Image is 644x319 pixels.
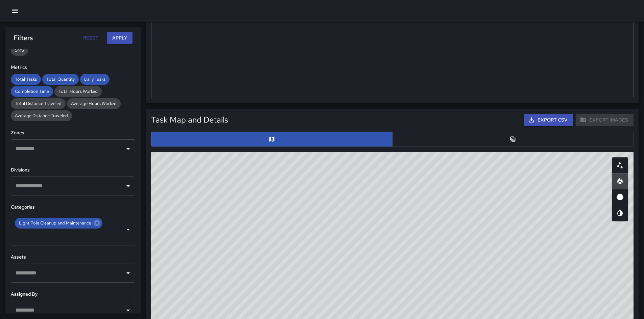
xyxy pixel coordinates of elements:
[11,64,135,71] h6: Metrics
[11,166,135,174] h6: Divisions
[42,74,79,85] div: Total Quantity
[11,76,41,83] span: Total Tasks
[268,136,275,142] svg: Map
[11,86,53,97] div: Completion Time
[11,204,135,211] h6: Categories
[11,291,135,298] h6: Assigned By
[15,220,95,227] span: Light Pole Cleanup and Maintenance
[11,47,28,54] span: SMS
[151,132,392,147] button: Map
[67,100,121,107] span: Average Hours Worked
[616,193,624,201] svg: 3D Heatmap
[11,98,66,109] div: Total Distance Traveled
[11,254,135,261] h6: Assets
[123,144,133,154] button: Open
[616,209,624,217] svg: Map Style
[14,32,33,43] h6: Filters
[151,114,228,125] h5: Task Map and Details
[80,32,101,44] button: Reset
[80,74,110,85] div: Daily Tasks
[123,268,133,278] button: Open
[123,305,133,315] button: Open
[107,32,133,44] button: Apply
[11,88,53,95] span: Completion Time
[612,173,628,189] button: Heatmap
[11,45,28,56] div: SMS
[54,88,102,95] span: Total Hours Worked
[15,218,102,229] div: Light Pole Cleanup and Maintenance
[616,177,624,185] svg: Heatmap
[11,112,72,119] span: Average Distance Traveled
[123,225,133,234] button: Open
[524,114,573,126] button: Export CSV
[616,161,624,169] svg: Scatterplot
[11,74,41,85] div: Total Tasks
[54,86,102,97] div: Total Hours Worked
[392,132,634,147] button: Table
[42,76,79,83] span: Total Quantity
[11,129,135,137] h6: Zones
[612,189,628,205] button: 3D Heatmap
[509,136,516,142] svg: Table
[612,157,628,174] button: Scatterplot
[11,100,66,107] span: Total Distance Traveled
[123,181,133,191] button: Open
[67,98,121,109] div: Average Hours Worked
[80,76,110,83] span: Daily Tasks
[612,205,628,221] button: Map Style
[11,110,72,121] div: Average Distance Traveled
